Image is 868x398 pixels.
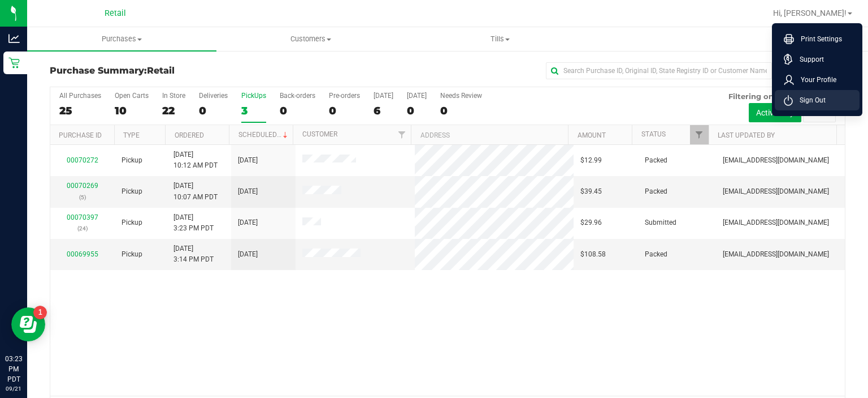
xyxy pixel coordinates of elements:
span: [DATE] [238,186,258,197]
inline-svg: Analytics [8,33,20,44]
span: Retail [147,65,175,76]
span: Hi, [PERSON_NAME]! [773,8,847,18]
span: Pickup [121,155,142,166]
span: Tills [406,34,594,44]
span: $29.96 [580,217,602,228]
p: 09/21 [5,384,22,393]
div: 25 [59,104,101,117]
div: All Purchases [59,92,101,100]
th: Address [411,125,568,145]
div: 0 [407,104,427,117]
div: 0 [329,104,360,117]
div: 0 [280,104,315,117]
span: Pickup [121,249,142,260]
span: Sign Out [793,95,826,106]
a: Purchases [27,27,216,51]
span: Support [793,54,824,65]
span: [EMAIL_ADDRESS][DOMAIN_NAME] [723,217,829,228]
span: [DATE] [238,217,258,228]
a: Ordered [175,131,204,139]
span: Your Profile [794,74,836,85]
span: Pickup [121,217,142,228]
div: 22 [162,104,185,117]
a: Amount [578,131,606,139]
p: 03:23 PM PDT [5,354,22,384]
iframe: Resource center [11,307,45,341]
a: Customers [216,27,406,51]
li: Sign Out [775,90,860,110]
div: [DATE] [374,92,393,100]
span: Pickup [121,186,142,197]
a: Tills [406,27,595,51]
a: Purchase ID [59,131,102,139]
div: 0 [199,104,228,117]
inline-svg: Retail [8,57,20,69]
div: Pre-orders [329,92,360,100]
span: Submitted [645,217,676,228]
button: Active only [749,103,801,122]
span: Customers [217,34,405,44]
div: Open Carts [115,92,149,100]
span: [DATE] 3:23 PM PDT [173,212,214,234]
div: 3 [241,104,266,117]
div: 6 [374,104,393,117]
iframe: Resource center unread badge [33,306,47,319]
span: $12.99 [580,155,602,166]
a: Scheduled [238,131,290,139]
span: $39.45 [580,186,602,197]
p: (24) [57,223,108,234]
div: 0 [440,104,482,117]
a: Customer [302,130,337,138]
div: 10 [115,104,149,117]
a: 00069955 [67,250,98,258]
span: [EMAIL_ADDRESS][DOMAIN_NAME] [723,155,829,166]
div: Deliveries [199,92,228,100]
span: Purchases [27,34,216,44]
input: Search Purchase ID, Original ID, State Registry ID or Customer Name... [546,62,772,79]
div: PickUps [241,92,266,100]
span: Packed [645,155,667,166]
span: Packed [645,249,667,260]
span: [EMAIL_ADDRESS][DOMAIN_NAME] [723,249,829,260]
div: In Store [162,92,185,100]
div: Back-orders [280,92,315,100]
span: [DATE] [238,155,258,166]
span: [DATE] 10:07 AM PDT [173,181,218,202]
span: Retail [105,8,126,18]
span: [DATE] 10:12 AM PDT [173,149,218,171]
span: $108.58 [580,249,606,260]
p: (5) [57,192,108,203]
a: Type [123,131,140,139]
span: [DATE] 3:14 PM PDT [173,243,214,265]
span: Print Settings [794,33,842,45]
a: Filter [392,125,411,144]
div: [DATE] [407,92,427,100]
a: 00070272 [67,156,98,164]
a: Status [641,130,666,138]
a: Support [784,54,855,65]
span: [DATE] [238,249,258,260]
span: Filtering on status: [728,92,802,101]
a: 00070269 [67,182,98,190]
a: Filter [690,125,709,144]
span: Packed [645,186,667,197]
a: 00070397 [67,213,98,221]
span: [EMAIL_ADDRESS][DOMAIN_NAME] [723,186,829,197]
a: Last Updated By [718,131,775,139]
div: Needs Review [440,92,482,100]
h3: Purchase Summary: [50,66,315,76]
